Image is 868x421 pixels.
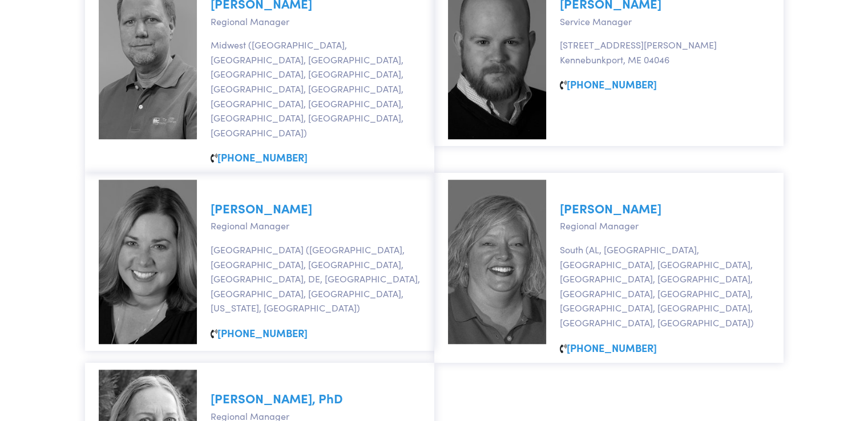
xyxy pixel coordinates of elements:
[560,38,770,67] p: [STREET_ADDRESS][PERSON_NAME] Kennebunkport, ME 04046
[560,199,661,217] a: [PERSON_NAME]
[567,77,657,91] a: [PHONE_NUMBER]
[560,14,770,29] p: Service Manager
[217,326,308,340] a: [PHONE_NUMBER]
[211,218,421,233] p: Regional Manager
[211,199,312,217] a: [PERSON_NAME]
[211,14,421,29] p: Regional Manager
[217,150,308,164] a: [PHONE_NUMBER]
[448,180,546,344] img: misti-toro.jpg
[211,242,421,315] p: [GEOGRAPHIC_DATA] ([GEOGRAPHIC_DATA], [GEOGRAPHIC_DATA], [GEOGRAPHIC_DATA], [GEOGRAPHIC_DATA], DE...
[211,38,421,140] p: Midwest ([GEOGRAPHIC_DATA], [GEOGRAPHIC_DATA], [GEOGRAPHIC_DATA], [GEOGRAPHIC_DATA], [GEOGRAPHIC_...
[99,180,197,344] img: jeanne-held.jpg
[211,389,343,407] a: [PERSON_NAME], PhD
[560,218,770,233] p: Regional Manager
[560,242,770,330] p: South (AL, [GEOGRAPHIC_DATA], [GEOGRAPHIC_DATA], [GEOGRAPHIC_DATA], [GEOGRAPHIC_DATA], [GEOGRAPHI...
[567,341,657,355] a: [PHONE_NUMBER]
